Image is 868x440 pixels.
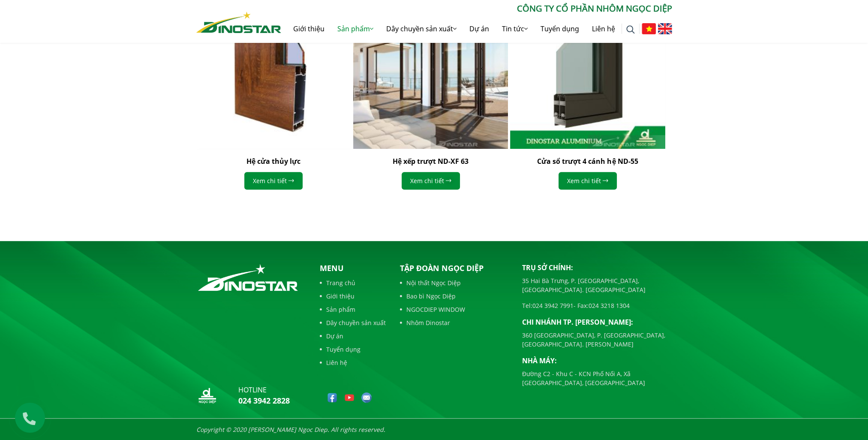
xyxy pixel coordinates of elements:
[522,276,672,294] p: 35 Hai Bà Trưng, P. [GEOGRAPHIC_DATA], [GEOGRAPHIC_DATA]. [GEOGRAPHIC_DATA]
[320,332,386,341] a: Dự án
[320,345,386,354] a: Tuyển dụng
[522,356,672,366] p: Nhà máy:
[281,2,672,15] p: CÔNG TY CỔ PHẦN NHÔM NGỌC DIỆP
[244,172,303,190] a: Xem chi tiết
[400,292,509,301] a: Bao bì Ngọc Diệp
[642,23,656,34] img: Tiếng Việt
[196,425,385,434] i: Copyright © 2020 [PERSON_NAME] Ngoc Diep. All rights reserved.
[496,15,534,42] a: Tin tức
[522,317,672,327] p: Chi nhánh TP. [PERSON_NAME]:
[658,23,672,34] img: English
[532,301,574,310] a: 024 3942 7991
[522,369,672,387] p: Đường C2 - Khu C - KCN Phố Nối A, Xã [GEOGRAPHIC_DATA], [GEOGRAPHIC_DATA]
[246,157,300,166] a: Hệ cửa thủy lực
[522,262,672,273] p: Trụ sở chính:
[400,262,509,274] p: Tập đoàn Ngọc Diệp
[320,262,386,274] p: Menu
[522,301,672,310] p: Tel: - Fax:
[534,15,586,42] a: Tuyển dụng
[196,12,281,33] img: Nhôm Dinostar
[402,172,460,190] a: Xem chi tiết
[320,318,386,327] a: Dây chuyền sản xuất
[400,278,509,287] a: Nội thất Ngọc Diệp
[320,278,386,287] a: Trang chủ
[393,157,469,166] a: Hệ xếp trượt ND-XF 63
[586,15,622,42] a: Liên hệ
[626,25,635,34] img: search
[400,305,509,314] a: NGOCDIEP WINDOW
[331,15,380,42] a: Sản phẩm
[320,358,386,367] a: Liên hệ
[196,262,300,292] img: logo_footer
[287,15,331,42] a: Giới thiệu
[238,385,290,395] p: hotline
[320,292,386,301] a: Giới thiệu
[559,172,617,190] a: Xem chi tiết
[380,15,463,42] a: Dây chuyền sản xuất
[463,15,496,42] a: Dự án
[400,318,509,327] a: Nhôm Dinostar
[589,301,630,310] a: 024 3218 1304
[320,305,386,314] a: Sản phẩm
[196,385,218,406] img: logo_nd_footer
[238,395,290,406] a: 024 3942 2828
[522,331,672,349] p: 360 [GEOGRAPHIC_DATA], P. [GEOGRAPHIC_DATA], [GEOGRAPHIC_DATA]. [PERSON_NAME]
[537,157,638,166] a: Cửa sổ trượt 4 cánh hệ ND-55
